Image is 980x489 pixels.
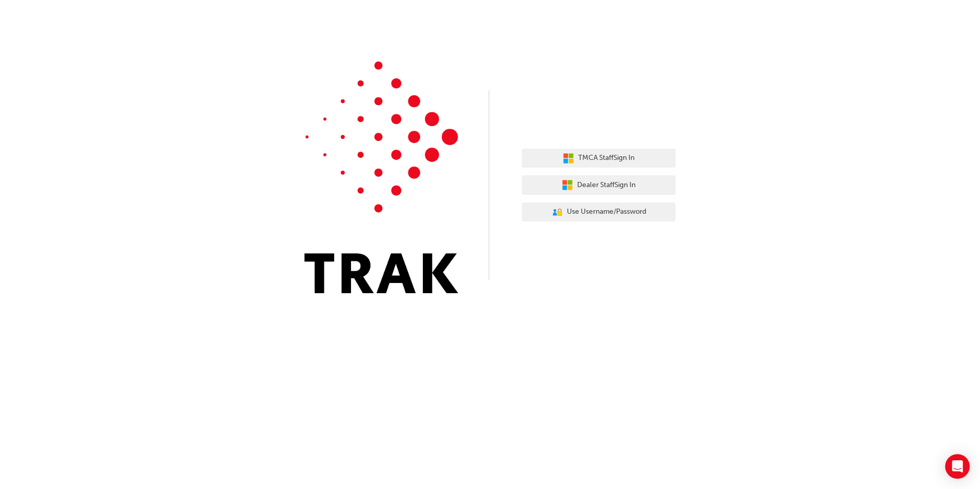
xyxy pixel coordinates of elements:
div: Open Intercom Messenger [945,454,970,479]
button: TMCA StaffSign In [522,149,676,168]
button: Dealer StaffSign In [522,175,676,195]
img: Trak [304,62,458,293]
button: Use Username/Password [522,202,676,222]
span: Dealer Staff Sign In [577,179,636,191]
span: Use Username/Password [567,206,646,218]
span: TMCA Staff Sign In [578,152,635,164]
